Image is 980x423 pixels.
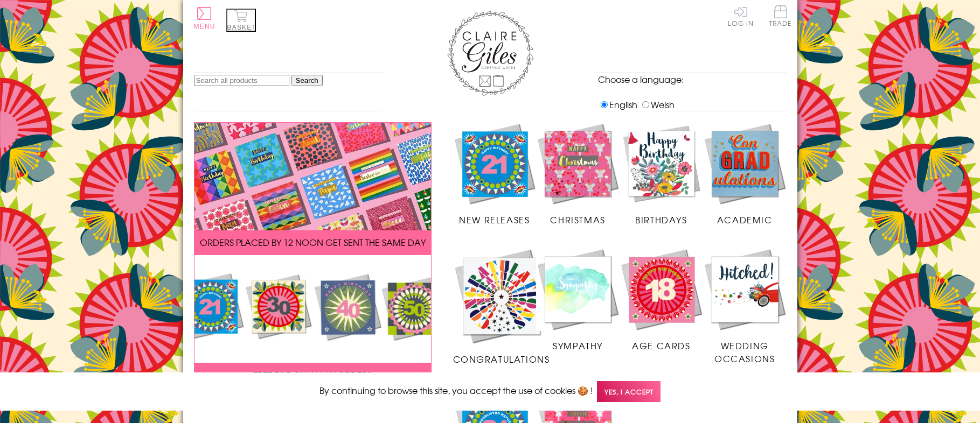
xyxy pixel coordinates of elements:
[642,101,649,108] input: Welsh
[601,101,608,108] input: English
[620,122,703,227] a: Birthdays
[632,339,690,352] span: Age Cards
[703,248,787,365] a: Wedding Occasions
[453,122,537,227] a: New Releases
[253,368,372,381] span: FREE P&P ON ALL UK ORDERS
[598,98,637,111] label: English
[459,213,530,226] span: New Releases
[728,5,754,26] a: Log In
[714,339,775,365] span: Wedding Occasions
[553,339,603,352] span: Sympathy
[769,5,792,26] span: Trade
[635,213,687,226] span: Birthdays
[536,248,620,352] a: Sympathy
[194,75,289,86] input: Search all products
[717,213,773,226] span: Academic
[598,73,787,86] p: Choose a language:
[226,9,256,32] button: Basket
[620,248,703,352] a: Age Cards
[640,98,675,111] label: Welsh
[194,7,216,30] button: Menu
[453,352,550,365] span: Congratulations
[703,122,787,227] a: Academic
[597,381,661,402] span: Yes, I accept
[769,5,792,29] a: Trade
[200,236,426,249] span: ORDERS PLACED BY 12 NOON GET SENT THE SAME DAY
[453,248,550,365] a: Congratulations
[447,11,533,96] img: Claire Giles Greetings Cards
[194,23,216,30] span: Menu
[291,75,323,86] input: Search
[550,213,605,226] span: Christmas
[536,122,620,227] a: Christmas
